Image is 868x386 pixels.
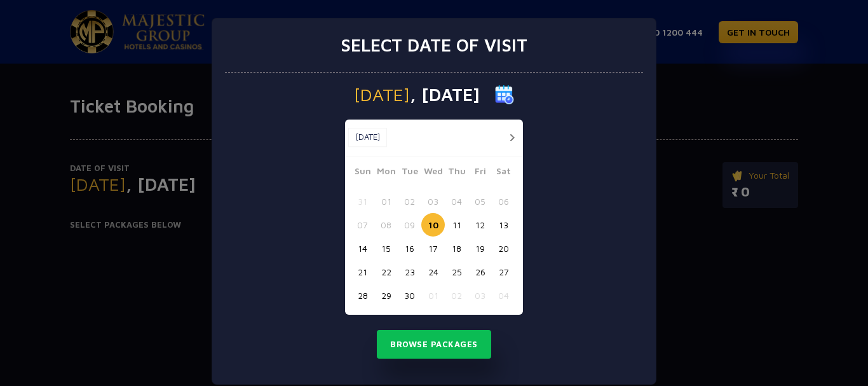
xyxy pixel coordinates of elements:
button: 02 [398,190,421,213]
button: 16 [398,237,421,260]
button: 14 [351,237,374,260]
span: Fri [468,164,492,182]
button: 01 [421,284,445,307]
span: [DATE] [354,86,410,104]
button: 11 [445,213,468,237]
button: 10 [421,213,445,237]
button: 21 [351,260,374,284]
button: 03 [421,190,445,213]
button: 23 [398,260,421,284]
button: 27 [492,260,515,284]
button: 30 [398,284,421,307]
button: 01 [374,190,398,213]
button: 08 [374,213,398,237]
button: 07 [351,213,374,237]
button: Browse Packages [377,330,491,359]
button: 26 [468,260,492,284]
span: , [DATE] [410,86,480,104]
button: 04 [492,284,515,307]
span: Thu [445,164,468,182]
span: Mon [374,164,398,182]
button: 20 [492,237,515,260]
button: 22 [374,260,398,284]
button: 28 [351,284,374,307]
button: 18 [445,237,468,260]
button: 17 [421,237,445,260]
button: 29 [374,284,398,307]
span: Sun [351,164,374,182]
button: 19 [468,237,492,260]
button: 09 [398,213,421,237]
button: 24 [421,260,445,284]
button: 06 [492,190,515,213]
button: 25 [445,260,468,284]
button: 05 [468,190,492,213]
button: 03 [468,284,492,307]
img: calender icon [495,85,514,104]
button: [DATE] [348,128,387,147]
button: 31 [351,190,374,213]
span: Sat [492,164,515,182]
button: 15 [374,237,398,260]
span: Tue [398,164,421,182]
h3: Select date of visit [341,34,527,56]
button: 04 [445,190,468,213]
button: 13 [492,213,515,237]
span: Wed [421,164,445,182]
button: 02 [445,284,468,307]
button: 12 [468,213,492,237]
